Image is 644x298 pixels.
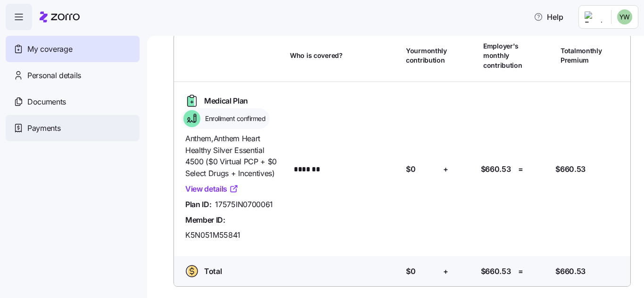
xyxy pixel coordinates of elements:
[555,163,586,175] span: $660.53
[202,114,265,123] span: Enrollment confirmed
[617,9,632,24] img: 22d4bd5c6379dfc63fd002c3024b575b
[443,266,448,277] span: +
[6,115,140,141] a: Payments
[406,163,415,175] span: $0
[518,266,523,277] span: =
[6,36,140,62] a: My coverage
[518,163,523,175] span: =
[443,163,448,175] span: +
[27,43,72,55] span: My coverage
[406,266,415,277] span: $0
[215,199,273,210] span: 17575IN0700061
[185,199,211,210] span: Plan ID:
[27,96,66,108] span: Documents
[6,89,140,115] a: Documents
[204,95,248,107] span: Medical Plan
[27,122,60,134] span: Payments
[483,41,522,70] span: Employer's monthly contribution
[290,51,343,60] span: Who is covered?
[585,11,603,23] img: Employer logo
[185,133,282,179] span: Anthem , Anthem Heart Healthy Silver Essential 4500 ($0 Virtual PCP + $0 Select Drugs + Incentives)
[561,46,602,65] span: Total monthly Premium
[526,8,571,26] button: Help
[185,229,240,241] span: K5N051M55841
[204,266,222,277] span: Total
[481,266,511,277] span: $660.53
[555,266,586,277] span: $660.53
[185,214,225,226] span: Member ID:
[406,46,447,65] span: Your monthly contribution
[185,183,239,195] a: View details
[481,163,511,175] span: $660.53
[534,11,563,23] span: Help
[27,70,81,81] span: Personal details
[6,62,140,89] a: Personal details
